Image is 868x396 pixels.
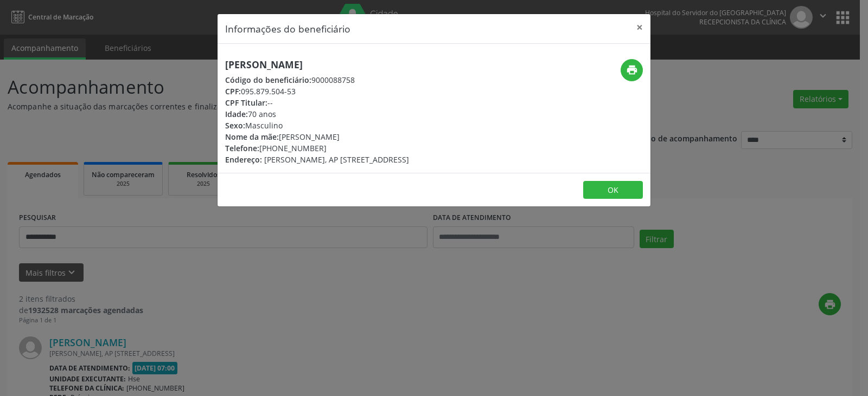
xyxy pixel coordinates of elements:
button: OK [583,181,643,199]
div: [PERSON_NAME] [225,131,409,142]
h5: [PERSON_NAME] [225,59,409,70]
div: Masculino [225,120,409,131]
span: Sexo: [225,120,245,131]
span: Nome da mãe: [225,132,279,142]
span: Telefone: [225,143,259,153]
span: CPF Titular: [225,98,267,108]
span: CPF: [225,86,241,96]
button: Close [629,14,650,41]
div: -- [225,97,409,108]
h5: Informações do beneficiário [225,22,350,36]
span: Endereço: [225,154,262,165]
span: [PERSON_NAME], AP [STREET_ADDRESS] [264,154,409,165]
i: print [626,64,638,76]
div: 095.879.504-53 [225,86,409,97]
div: 70 anos [225,108,409,120]
div: [PHONE_NUMBER] [225,142,409,154]
span: Idade: [225,109,248,119]
span: Código do beneficiário: [225,75,311,85]
div: 9000088758 [225,74,409,86]
button: print [621,59,643,81]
